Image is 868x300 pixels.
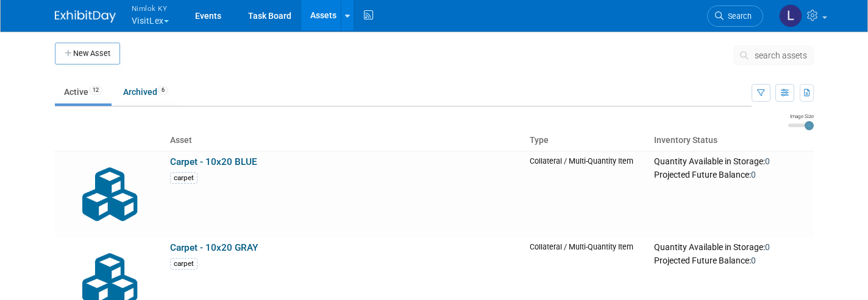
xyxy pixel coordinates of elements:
[654,253,808,267] div: Projected Future Balance:
[60,156,160,232] img: Collateral-Icon-2.png
[170,258,197,270] div: carpet
[55,43,120,65] button: New Asset
[165,130,525,151] th: Asset
[765,242,770,252] span: 0
[158,86,168,95] span: 6
[751,256,756,265] span: 0
[89,86,102,95] span: 12
[788,113,814,120] div: Image Size
[170,172,197,184] div: carpet
[525,130,649,151] th: Type
[654,167,808,181] div: Projected Future Balance:
[724,12,752,21] span: Search
[55,10,116,23] img: ExhibitDay
[525,151,649,237] td: Collateral / Multi-Quantity Item
[751,170,756,180] span: 0
[654,156,808,167] div: Quantity Available in Storage:
[707,5,763,27] a: Search
[755,51,807,60] span: search assets
[170,242,258,253] a: Carpet - 10x20 GRAY
[170,156,257,167] a: Carpet - 10x20 BLUE
[55,80,112,103] a: Active12
[114,80,177,103] a: Archived6
[779,4,802,27] img: Luc Schaefer
[765,156,770,166] span: 0
[654,242,808,253] div: Quantity Available in Storage:
[132,2,169,15] span: Nimlok KY
[733,46,814,65] button: search assets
